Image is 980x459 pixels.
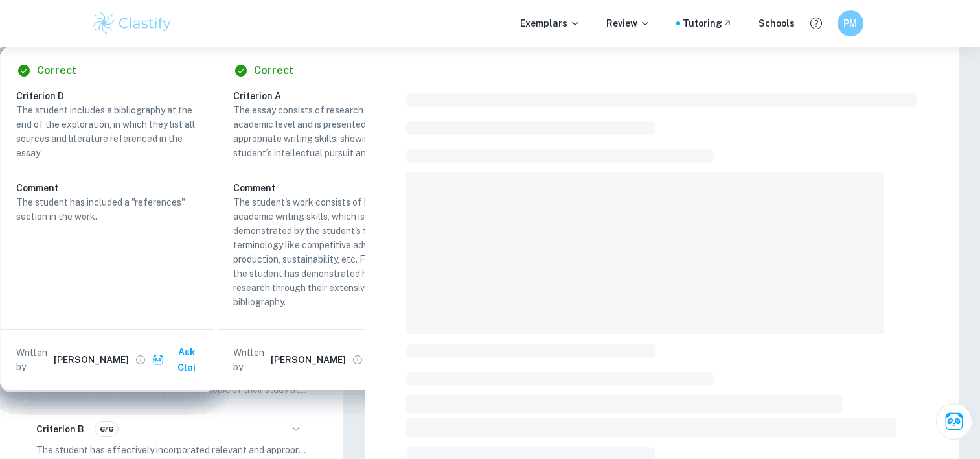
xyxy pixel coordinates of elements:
button: Ask Clai [150,340,209,379]
p: The student has effectively incorporated relevant and appropriate source material from both Nike ... [36,443,307,457]
h6: Comment [16,181,199,195]
p: The student's work consists of high-level academic writing skills, which is demonstrated by the s... [233,195,416,309]
a: Tutoring [683,16,733,30]
h6: Criterion A [233,89,426,103]
h6: Comment [233,181,416,195]
button: PM [838,10,863,36]
span: 6/6 [95,423,118,435]
p: Review [606,16,650,30]
h6: PM [843,16,858,30]
img: clai.svg [152,354,165,366]
p: The student has included a "references" section in the work. [16,195,199,224]
p: Exemplars [520,16,580,30]
h6: Correct [254,63,293,78]
button: View full profile [131,351,150,369]
p: The student includes a bibliography at the end of the exploration, in which they list all sources... [16,103,199,160]
img: Clastify logo [91,10,174,36]
p: The essay consists of research at a high, academic level and is presented using appropriate writi... [233,103,416,160]
h6: [PERSON_NAME] [271,353,346,367]
p: Written by [233,346,268,374]
a: Schools [758,16,795,30]
button: Help and Feedback [805,12,827,34]
h6: [PERSON_NAME] [54,353,129,367]
p: Written by [16,346,51,374]
h6: Correct [37,63,76,78]
h6: Criterion B [36,422,84,436]
button: View full profile [348,351,367,369]
h6: Criterion D [16,89,209,103]
button: Ask Clai [936,403,972,440]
